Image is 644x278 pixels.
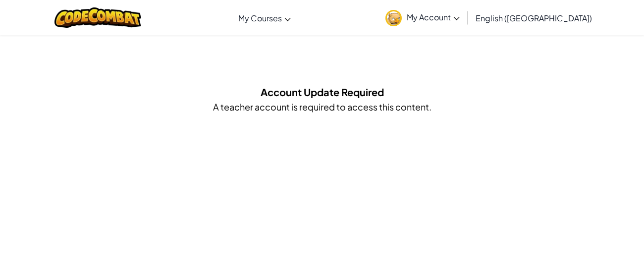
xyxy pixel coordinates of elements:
h5: Account Update Required [261,84,384,100]
a: My Account [380,2,465,33]
span: English ([GEOGRAPHIC_DATA]) [476,13,592,23]
span: My Courses [238,13,282,23]
img: CodeCombat logo [54,7,141,28]
a: My Courses [233,4,296,31]
a: English ([GEOGRAPHIC_DATA]) [471,4,597,31]
img: avatar [385,10,402,26]
span: My Account [407,12,460,22]
p: A teacher account is required to access this content. [213,100,431,114]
